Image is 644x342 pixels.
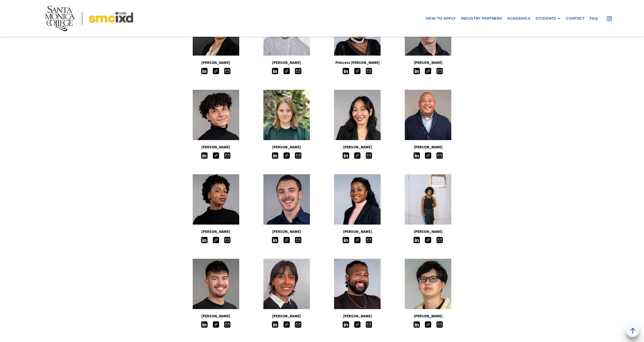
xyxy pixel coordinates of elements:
[436,152,443,159] img: Email icon
[251,144,322,150] h5: [PERSON_NAME]
[295,321,301,328] img: Email icon
[213,152,219,159] img: Link icon
[343,68,349,74] img: LinkedIn icon
[607,16,612,21] img: icon - instagram
[366,237,372,243] img: Email icon
[587,14,600,23] a: faq
[425,237,431,243] img: Link icon
[272,68,278,74] img: LinkedIn icon
[393,144,463,150] h5: [PERSON_NAME]
[284,68,290,74] img: Link icon
[436,68,443,74] img: Email icon
[425,152,431,159] img: Link icon
[393,59,463,66] h5: [PERSON_NAME]
[536,16,556,21] div: STUDENTS
[284,237,290,243] img: Link icon
[563,14,587,23] a: contact
[224,152,230,159] img: Email icon
[224,321,230,328] img: Email icon
[458,14,505,23] a: industry partners
[354,321,360,328] img: Link icon
[366,68,372,74] img: Email icon
[284,152,290,159] img: Link icon
[425,68,431,74] img: Link icon
[181,59,251,66] h5: [PERSON_NAME]
[414,152,420,159] img: LinkedIn icon
[181,228,251,235] h5: [PERSON_NAME]
[414,321,420,328] img: LinkedIn icon
[423,14,458,23] a: how to apply
[295,237,301,243] img: Email icon
[201,152,208,159] img: LinkedIn icon
[505,14,533,23] a: Academics
[354,237,360,243] img: Link icon
[213,321,219,328] img: Link icon
[224,68,230,74] img: Email icon
[45,6,133,31] img: Santa Monica College - SMC IxD logo
[322,228,393,235] h5: [PERSON_NAME]
[343,321,349,328] img: LinkedIn icon
[295,68,301,74] img: Email icon
[322,59,393,66] h5: Princess [PERSON_NAME]
[393,313,463,319] h5: [PERSON_NAME]
[366,152,372,159] img: Email icon
[354,68,360,74] img: Link icon
[272,237,278,243] img: LinkedIn icon
[272,152,278,159] img: LinkedIn icon
[251,59,322,66] h5: [PERSON_NAME]
[626,324,639,337] a: back to top
[354,152,360,159] img: Link icon
[343,152,349,159] img: LinkedIn icon
[366,321,372,328] img: Email icon
[201,321,208,328] img: LinkedIn icon
[284,321,290,328] img: Link icon
[425,321,431,328] img: Link icon
[343,237,349,243] img: LinkedIn icon
[414,237,420,243] img: LinkedIn icon
[536,16,561,21] div: STUDENTS
[213,237,219,243] img: Link icon
[322,313,393,319] h5: [PERSON_NAME]
[213,68,219,74] img: Link icon
[414,68,420,74] img: LinkedIn icon
[436,321,443,328] img: Email icon
[251,228,322,235] h5: [PERSON_NAME]
[201,237,208,243] img: LinkedIn icon
[201,68,208,74] img: LinkedIn icon
[272,321,278,328] img: LinkedIn icon
[436,237,443,243] img: Email icon
[322,144,393,150] h5: [PERSON_NAME]
[181,313,251,319] h5: [PERSON_NAME]
[224,237,230,243] img: Email icon
[393,228,463,235] h5: [PERSON_NAME]
[181,144,251,150] h5: [PERSON_NAME]
[295,152,301,159] img: Email icon
[251,313,322,319] h5: [PERSON_NAME]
